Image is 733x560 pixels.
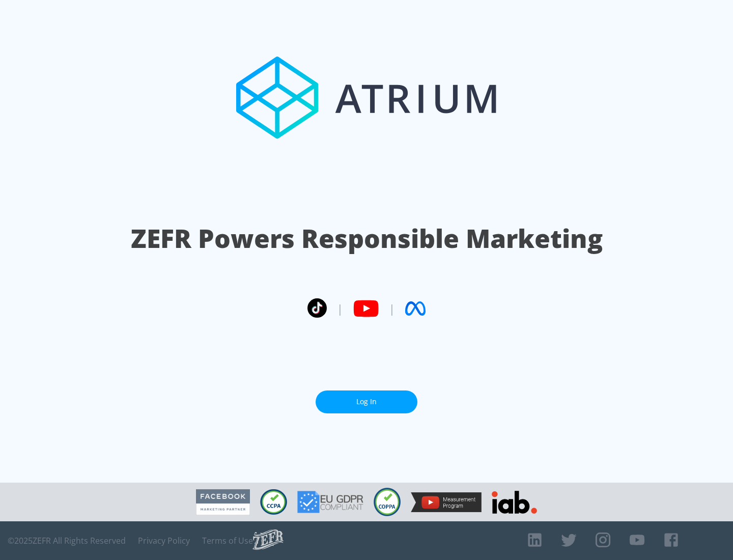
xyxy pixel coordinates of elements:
span: | [389,301,395,316]
a: Terms of Use [202,536,253,546]
img: CCPA Compliant [260,489,287,515]
h1: ZEFR Powers Responsible Marketing [131,221,603,256]
a: Privacy Policy [138,536,190,546]
img: COPPA Compliant [374,488,401,516]
span: © 2025 ZEFR All Rights Reserved [8,536,126,546]
img: YouTube Measurement Program [411,492,482,512]
a: Log In [316,390,417,413]
img: GDPR Compliant [297,491,363,513]
span: | [337,301,343,316]
img: IAB [492,491,537,514]
img: Facebook Marketing Partner [196,489,250,515]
